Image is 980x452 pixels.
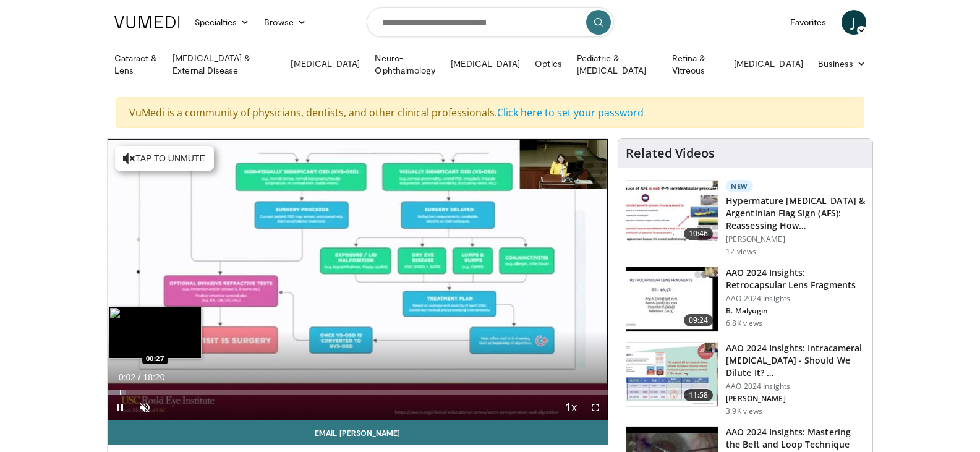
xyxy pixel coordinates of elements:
img: 01f52a5c-6a53-4eb2-8a1d-dad0d168ea80.150x105_q85_crop-smart_upscale.jpg [626,267,718,331]
div: VuMedi is a community of physicians, dentists, and other clinical professionals. [116,97,864,128]
h4: Related Videos [626,146,715,161]
span: 09:24 [684,314,714,326]
span: 18:20 [143,372,164,382]
h3: Hypermature [MEDICAL_DATA] & Argentinian Flag Sign (AFS): Reassessing How… [726,195,865,232]
video-js: Video Player [108,139,608,420]
h3: AAO 2024 Insights: Intracameral [MEDICAL_DATA] - Should We Dilute It? … [726,342,865,379]
p: AAO 2024 Insights [726,382,865,391]
button: Playback Rate [558,395,583,420]
a: [MEDICAL_DATA] [283,51,367,76]
span: 0:02 [119,372,135,382]
a: Favorites [783,10,834,35]
a: Retina & Vitreous [665,52,726,77]
p: 3.9K views [726,406,762,416]
span: / [138,372,141,382]
p: [PERSON_NAME] [726,234,865,244]
a: Neuro-Ophthalmology [367,52,443,77]
h3: AAO 2024 Insights: Mastering the Belt and Loop Technique [726,426,865,451]
span: 10:46 [684,228,714,240]
a: Optics [527,51,569,76]
span: 11:58 [684,389,714,401]
p: New [726,180,753,192]
h3: AAO 2024 Insights: Retrocapsular Lens Fragments [726,267,865,291]
a: Browse [257,10,313,35]
p: 6.8K views [726,318,762,328]
p: [PERSON_NAME] [726,394,865,404]
p: AAO 2024 Insights [726,294,865,304]
p: 12 views [726,247,756,257]
a: [MEDICAL_DATA] & External Disease [165,52,283,77]
input: Search topics, interventions [367,7,614,37]
a: [MEDICAL_DATA] [726,51,811,76]
a: Specialties [187,10,257,35]
button: Fullscreen [583,395,608,420]
img: de733f49-b136-4bdc-9e00-4021288efeb7.150x105_q85_crop-smart_upscale.jpg [626,343,718,407]
button: Unmute [132,395,157,420]
img: 40c8dcf9-ac14-45af-8571-bda4a5b229bd.150x105_q85_crop-smart_upscale.jpg [626,181,718,245]
a: J [842,10,866,35]
a: Click here to set your password [497,106,644,119]
button: Pause [108,395,132,420]
button: Tap to unmute [115,146,214,171]
a: Email [PERSON_NAME] [108,420,608,445]
a: 10:46 New Hypermature [MEDICAL_DATA] & Argentinian Flag Sign (AFS): Reassessing How… [PERSON_NAME... [626,180,865,257]
a: 09:24 AAO 2024 Insights: Retrocapsular Lens Fragments AAO 2024 Insights B. Malyugin 6.8K views [626,267,865,332]
div: Progress Bar [108,390,608,395]
a: Business [811,51,874,76]
a: 11:58 AAO 2024 Insights: Intracameral [MEDICAL_DATA] - Should We Dilute It? … AAO 2024 Insights [... [626,342,865,416]
a: Pediatric & [MEDICAL_DATA] [569,52,665,77]
img: VuMedi Logo [114,16,180,28]
a: [MEDICAL_DATA] [443,51,527,76]
p: B. Malyugin [726,306,865,316]
img: image.jpeg [109,307,202,359]
a: Cataract & Lens [107,52,166,77]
